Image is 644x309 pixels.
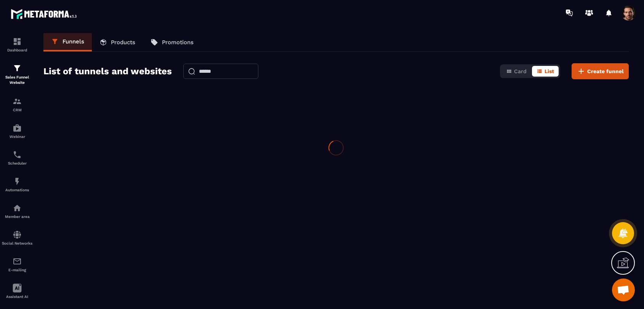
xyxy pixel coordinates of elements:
[2,144,32,171] a: schedulerschedulerScheduler
[13,37,22,46] img: formation
[2,251,32,278] a: emailemailE-mailing
[13,64,22,73] img: formation
[545,68,554,74] span: List
[2,215,32,219] p: Member area
[2,198,32,224] a: automationsautomationsMember area
[13,97,22,106] img: formation
[11,7,79,21] img: logo
[2,295,32,299] p: Assistant AI
[2,241,32,245] p: Social Networks
[2,75,32,85] p: Sales Funnel Website
[2,161,32,165] p: Scheduler
[43,33,92,51] a: Funnels
[2,171,32,198] a: automationsautomationsAutomations
[501,66,531,77] button: Card
[2,31,32,58] a: formationformationDashboard
[587,67,624,75] span: Create funnel
[162,39,194,46] p: Promotions
[2,108,32,112] p: CRM
[2,224,32,251] a: social-networksocial-networkSocial Networks
[2,268,32,272] p: E-mailing
[111,39,135,46] p: Products
[2,58,32,91] a: formationformationSales Funnel Website
[62,38,84,45] p: Funnels
[92,33,143,51] a: Products
[2,48,32,52] p: Dashboard
[13,123,22,133] img: automations
[612,279,635,301] div: Mở cuộc trò chuyện
[2,118,32,144] a: automationsautomationsWebinar
[43,64,172,79] h2: List of tunnels and websites
[13,230,22,239] img: social-network
[143,33,201,51] a: Promotions
[2,91,32,118] a: formationformationCRM
[514,68,527,74] span: Card
[572,63,629,79] button: Create funnel
[13,177,22,186] img: automations
[2,134,32,139] p: Webinar
[13,150,22,159] img: scheduler
[532,66,559,77] button: List
[13,203,22,213] img: automations
[2,278,32,304] a: Assistant AI
[2,188,32,192] p: Automations
[13,257,22,266] img: email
